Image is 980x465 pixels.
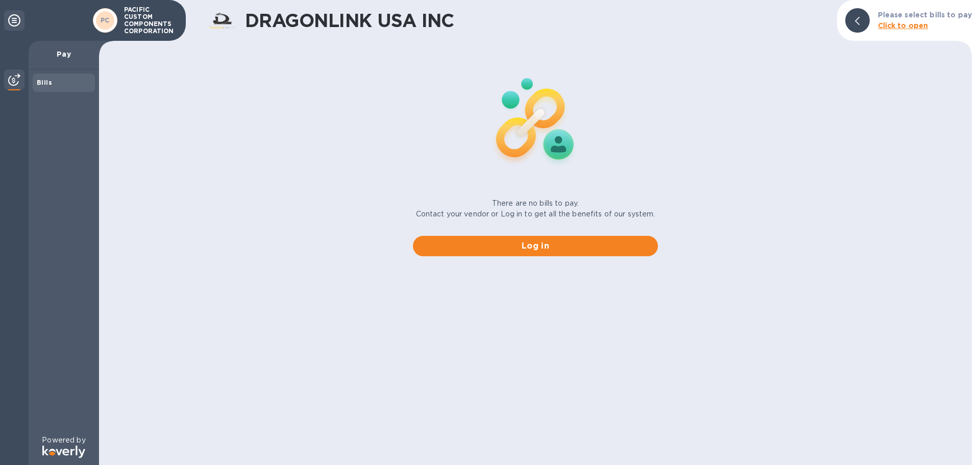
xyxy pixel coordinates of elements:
[124,6,175,35] p: PACIFIC CUSTOM COMPONENTS CORPORATION
[101,16,110,24] b: PC
[878,11,972,19] b: Please select bills to pay
[413,236,658,256] button: Log in
[42,435,85,446] p: Powered by
[416,198,655,219] p: There are no bills to pay. Contact your vendor or Log in to get all the benefits of our system.
[421,240,650,252] span: Log in
[37,49,91,59] p: Pay
[878,21,928,30] b: Click to open
[245,10,829,31] h1: DRAGONLINK USA INC
[42,446,85,458] img: Logo
[37,79,52,86] b: Bills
